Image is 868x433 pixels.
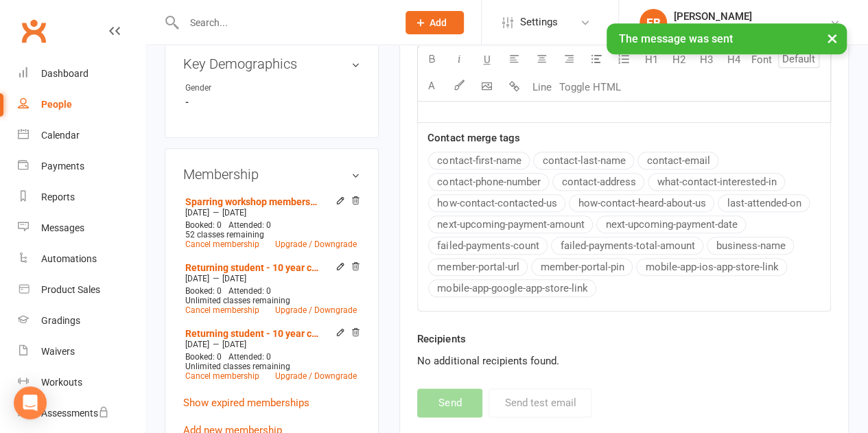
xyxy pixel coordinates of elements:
span: [DATE] [185,274,209,283]
a: Assessments [18,398,145,429]
button: how-contact-contacted-us [428,194,565,212]
div: Product Sales [41,284,100,295]
button: failed-payments-count [428,237,548,255]
span: Unlimited classes remaining [185,296,290,305]
button: Add [406,11,464,34]
button: H2 [665,46,692,73]
strong: - [185,97,264,107]
div: EB [640,9,667,36]
div: Open Intercom Messenger [14,386,47,419]
span: [DATE] [222,208,246,218]
button: H4 [720,46,747,73]
label: Contact merge tags [427,130,519,146]
button: what-contact-interested-in [648,173,785,191]
button: U [473,46,500,73]
span: Add [430,17,447,28]
div: — [182,339,360,350]
a: Payments [18,151,145,182]
div: Messages [41,222,84,233]
label: Recipients [417,331,465,347]
a: Messages [18,213,145,244]
button: next-upcoming-payment-date [596,215,746,233]
h3: Membership [183,167,360,182]
button: contact-first-name [428,152,530,169]
div: Reports [41,191,75,202]
a: Automations [18,244,145,274]
div: Payments [41,161,84,172]
div: Gradings [41,315,80,326]
a: Reports [18,182,145,213]
div: Workouts [41,377,82,388]
a: Cancel membership [185,305,259,315]
button: H1 [637,46,665,73]
button: contact-phone-number [428,173,549,191]
span: Attended: 0 [228,352,271,362]
a: Returning student - 10 year celebration (8 weeks) - UNLIMITED CLASSES [185,328,322,339]
a: Dashboard [18,58,145,89]
button: contact-email [637,152,718,169]
button: mobile-app-ios-app-store-link [636,258,787,276]
a: Workouts [18,367,145,398]
div: Automations [41,253,97,264]
div: People [41,99,72,110]
button: member-portal-pin [531,258,633,276]
a: Cancel membership [185,371,259,381]
button: failed-payments-total-amount [551,237,703,255]
span: Booked: 0 [185,220,222,230]
a: Clubworx [16,14,51,48]
div: No additional recipients found. [417,353,831,369]
button: H3 [692,46,720,73]
div: Waivers [41,346,75,357]
span: Booked: 0 [185,286,222,296]
h3: Key Demographics [183,56,360,71]
div: — [182,273,360,284]
span: Unlimited classes remaining [185,362,290,371]
button: how-contact-heard-about-us [569,194,714,212]
div: Assessments [41,408,109,419]
a: Returning student - 10 year celebration (8 weeks) - UNLIMITED CLASSES [185,262,322,273]
a: Calendar [18,120,145,151]
a: People [18,89,145,120]
button: business-name [707,237,794,255]
a: Upgrade / Downgrade [275,239,357,249]
div: Sangrok World Taekwondo Academy [674,23,830,35]
button: last-attended-on [718,194,810,212]
button: Toggle HTML [555,73,624,101]
button: contact-last-name [533,152,634,169]
button: next-upcoming-payment-amount [428,215,593,233]
div: Calendar [41,130,80,141]
a: Gradings [18,305,145,336]
span: Attended: 0 [228,220,271,230]
button: × [820,23,845,53]
span: Booked: 0 [185,352,222,362]
div: Gender [185,82,298,95]
span: [DATE] [222,340,246,349]
button: Font [747,46,775,73]
button: mobile-app-google-app-store-link [428,279,596,297]
a: Sparring workshop membership [185,196,322,207]
a: Show expired memberships [183,397,309,409]
span: [DATE] [185,340,209,349]
div: — [182,207,360,218]
div: [PERSON_NAME] [674,10,830,23]
a: Product Sales [18,274,145,305]
span: U [483,54,490,66]
a: Cancel membership [185,239,259,249]
span: Attended: 0 [228,286,271,296]
button: member-portal-url [428,258,528,276]
input: Search... [180,13,388,32]
span: Settings [520,7,558,38]
button: Line [528,73,555,101]
span: [DATE] [222,274,246,283]
a: Waivers [18,336,145,367]
span: 52 classes remaining [185,230,264,239]
div: The message was sent [607,23,847,54]
a: Upgrade / Downgrade [275,371,357,381]
div: Dashboard [41,68,89,79]
a: Upgrade / Downgrade [275,305,357,315]
button: contact-address [552,173,644,191]
button: A [418,73,445,101]
span: [DATE] [185,208,209,218]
